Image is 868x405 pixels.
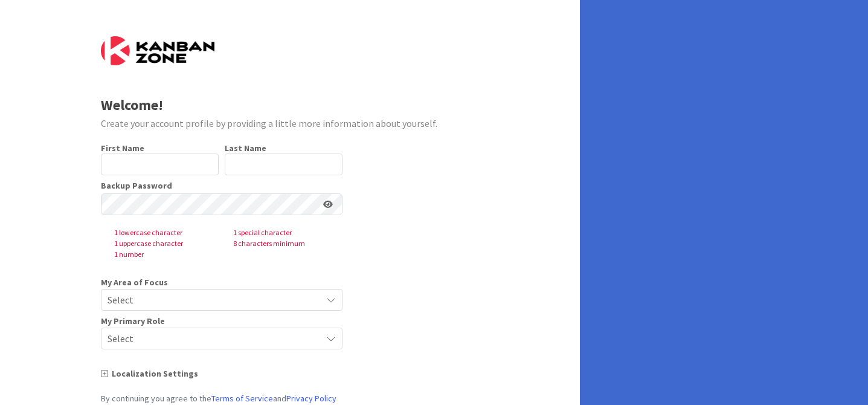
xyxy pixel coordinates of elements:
label: Last Name [225,143,266,154]
span: Select [108,330,315,347]
div: By continuing you agree to the and [101,392,342,405]
span: My Area of Focus [101,278,168,287]
div: Welcome! [101,94,480,116]
span: 1 number [104,249,223,260]
label: Backup Password [101,181,172,190]
span: 1 lowercase character [104,227,223,238]
img: Kanban Zone [101,36,214,65]
span: Select [108,291,315,308]
span: 8 characters minimum [223,238,342,249]
span: 1 special character [223,227,342,238]
label: First Name [101,143,144,154]
div: Create your account profile by providing a little more information about yourself. [101,116,480,131]
div: Localization Settings [101,368,342,380]
a: Privacy Policy [286,393,336,404]
a: Terms of Service [211,393,273,404]
span: My Primary Role [101,317,165,325]
span: 1 uppercase character [104,238,223,249]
